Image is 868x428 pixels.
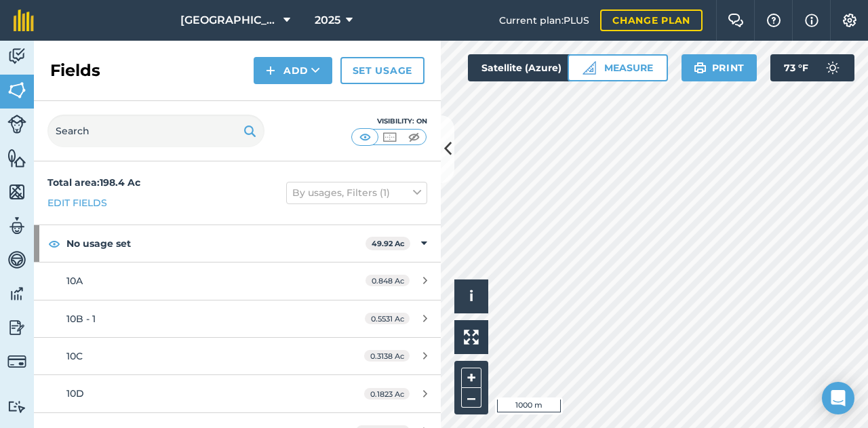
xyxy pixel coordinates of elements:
[50,60,100,81] h2: Fields
[766,14,782,27] img: A question mark icon
[728,14,744,27] img: Two speech bubbles overlapping with the left bubble in the forefront
[7,115,26,134] img: svg+xml;base64,PD94bWwgdmVyc2lvbj0iMS4wIiBlbmNvZGluZz0idXRmLTgiPz4KPCEtLSBHZW5lcmF0b3I6IEFkb2JlIE...
[694,60,707,76] img: svg+xml;base64,PHN2ZyB4bWxucz0iaHR0cDovL3d3dy53My5vcmcvMjAwMC9zdmciIHdpZHRoPSIxOSIgaGVpZ2h0PSIyNC...
[180,12,278,28] span: [GEOGRAPHIC_DATA]
[372,239,405,248] strong: 49.92 Ac
[7,352,26,371] img: svg+xml;base64,PD94bWwgdmVyc2lvbj0iMS4wIiBlbmNvZGluZz0idXRmLTgiPz4KPCEtLSBHZW5lcmF0b3I6IEFkb2JlIE...
[822,382,854,414] div: Open Intercom Messenger
[770,54,854,81] button: 73 °F
[66,350,83,362] span: 10C
[464,330,479,345] img: Four arrows, one pointing top left, one top right, one bottom right and the last bottom left
[243,123,256,139] img: svg+xml;base64,PHN2ZyB4bWxucz0iaHR0cDovL3d3dy53My5vcmcvMjAwMC9zdmciIHdpZHRoPSIxOSIgaGVpZ2h0PSIyNC...
[47,195,107,210] a: Edit fields
[14,9,34,31] img: fieldmargin Logo
[34,225,441,262] div: No usage set49.92 Ac
[461,388,481,408] button: –
[7,216,26,236] img: svg+xml;base64,PD94bWwgdmVyc2lvbj0iMS4wIiBlbmNvZGluZz0idXRmLTgiPz4KPCEtLSBHZW5lcmF0b3I6IEFkb2JlIE...
[357,130,374,144] img: svg+xml;base64,PHN2ZyB4bWxucz0iaHR0cDovL3d3dy53My5vcmcvMjAwMC9zdmciIHdpZHRoPSI1MCIgaGVpZ2h0PSI0MC...
[583,61,596,75] img: Ruler icon
[461,368,481,388] button: +
[286,182,427,203] button: By usages, Filters (1)
[805,12,818,28] img: svg+xml;base64,PHN2ZyB4bWxucz0iaHR0cDovL3d3dy53My5vcmcvMjAwMC9zdmciIHdpZHRoPSIxNyIgaGVpZ2h0PSIxNy...
[468,54,598,81] button: Satellite (Azure)
[34,338,441,374] a: 10C0.3138 Ac
[254,57,332,84] button: Add
[364,388,410,400] span: 0.1823 Ac
[7,148,26,168] img: svg+xml;base64,PHN2ZyB4bWxucz0iaHR0cDovL3d3dy53My5vcmcvMjAwMC9zdmciIHdpZHRoPSI1NiIgaGVpZ2h0PSI2MC...
[366,275,410,286] span: 0.848 Ac
[365,313,410,324] span: 0.5531 Ac
[7,182,26,202] img: svg+xml;base64,PHN2ZyB4bWxucz0iaHR0cDovL3d3dy53My5vcmcvMjAwMC9zdmciIHdpZHRoPSI1NiIgaGVpZ2h0PSI2MC...
[364,350,410,362] span: 0.3138 Ac
[47,115,264,147] input: Search
[315,12,340,28] span: 2025
[66,225,366,262] strong: No usage set
[784,54,808,81] span: 73 ° F
[34,262,441,299] a: 10A0.848 Ac
[66,275,83,287] span: 10A
[7,46,26,66] img: svg+xml;base64,PD94bWwgdmVyc2lvbj0iMS4wIiBlbmNvZGluZz0idXRmLTgiPz4KPCEtLSBHZW5lcmF0b3I6IEFkb2JlIE...
[819,54,846,81] img: svg+xml;base64,PD94bWwgdmVyc2lvbj0iMS4wIiBlbmNvZGluZz0idXRmLTgiPz4KPCEtLSBHZW5lcmF0b3I6IEFkb2JlIE...
[34,375,441,412] a: 10D0.1823 Ac
[7,317,26,338] img: svg+xml;base64,PD94bWwgdmVyc2lvbj0iMS4wIiBlbmNvZGluZz0idXRmLTgiPz4KPCEtLSBHZW5lcmF0b3I6IEFkb2JlIE...
[7,80,26,100] img: svg+xml;base64,PHN2ZyB4bWxucz0iaHR0cDovL3d3dy53My5vcmcvMjAwMC9zdmciIHdpZHRoPSI1NiIgaGVpZ2h0PSI2MC...
[454,279,488,313] button: i
[406,130,422,144] img: svg+xml;base64,PHN2ZyB4bWxucz0iaHR0cDovL3d3dy53My5vcmcvMjAwMC9zdmciIHdpZHRoPSI1MCIgaGVpZ2h0PSI0MC...
[48,235,60,252] img: svg+xml;base64,PHN2ZyB4bWxucz0iaHR0cDovL3d3dy53My5vcmcvMjAwMC9zdmciIHdpZHRoPSIxOCIgaGVpZ2h0PSIyNC...
[351,116,427,127] div: Visibility: On
[842,14,858,27] img: A cog icon
[66,387,84,400] span: 10D
[568,54,668,81] button: Measure
[682,54,757,81] button: Print
[7,284,26,304] img: svg+xml;base64,PD94bWwgdmVyc2lvbj0iMS4wIiBlbmNvZGluZz0idXRmLTgiPz4KPCEtLSBHZW5lcmF0b3I6IEFkb2JlIE...
[600,9,703,31] a: Change plan
[340,57,425,84] a: Set usage
[266,62,275,79] img: svg+xml;base64,PHN2ZyB4bWxucz0iaHR0cDovL3d3dy53My5vcmcvMjAwMC9zdmciIHdpZHRoPSIxNCIgaGVpZ2h0PSIyNC...
[66,313,96,325] span: 10B - 1
[34,300,441,337] a: 10B - 10.5531 Ac
[469,288,473,305] span: i
[381,130,398,144] img: svg+xml;base64,PHN2ZyB4bWxucz0iaHR0cDovL3d3dy53My5vcmcvMjAwMC9zdmciIHdpZHRoPSI1MCIgaGVpZ2h0PSI0MC...
[7,400,26,413] img: svg+xml;base64,PD94bWwgdmVyc2lvbj0iMS4wIiBlbmNvZGluZz0idXRmLTgiPz4KPCEtLSBHZW5lcmF0b3I6IEFkb2JlIE...
[47,176,140,189] strong: Total area : 198.4 Ac
[499,13,589,28] span: Current plan : PLUS
[7,250,26,270] img: svg+xml;base64,PD94bWwgdmVyc2lvbj0iMS4wIiBlbmNvZGluZz0idXRmLTgiPz4KPCEtLSBHZW5lcmF0b3I6IEFkb2JlIE...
